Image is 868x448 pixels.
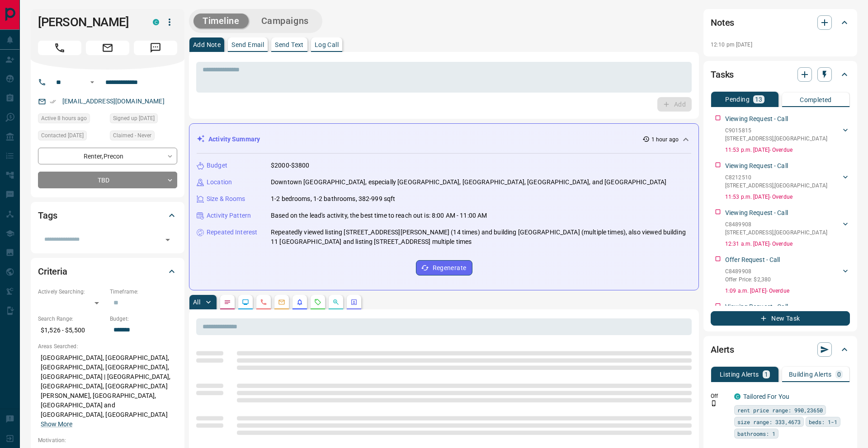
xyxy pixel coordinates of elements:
span: rent price range: 990,23650 [737,406,823,415]
a: Tailored For You [743,393,789,400]
p: Listing Alerts [720,371,759,378]
svg: Requests [314,299,321,306]
p: 12:10 pm [DATE] [711,42,752,48]
p: Add Note [193,42,221,48]
p: Location [207,177,232,187]
p: Activity Pattern [207,211,251,220]
p: Size & Rooms [207,194,245,204]
p: Based on the lead's activity, the best time to reach out is: 8:00 AM - 11:00 AM [271,211,487,220]
p: C9015815 [725,126,827,135]
p: Viewing Request - Call [725,114,788,124]
p: Send Email [231,42,264,48]
p: Building Alerts [789,371,832,378]
button: Timeline [193,14,249,28]
div: Alerts [711,339,850,360]
span: Signed up [DATE] [113,114,155,123]
div: C8489908Offer Price: $2,380 [725,266,850,285]
div: C8212510[STREET_ADDRESS],[GEOGRAPHIC_DATA] [725,172,850,191]
span: beds: 1-1 [809,417,837,426]
p: Budget: [110,315,177,323]
h2: Tags [38,208,57,223]
h2: Notes [711,15,734,30]
span: Email [86,41,129,55]
svg: Email Verified [50,98,56,105]
div: Activity Summary1 hour ago [197,131,691,148]
div: Criteria [38,261,177,282]
p: 1:09 a.m. [DATE] - Overdue [725,287,850,295]
p: Repeated Interest [207,228,257,237]
button: Regenerate [416,260,472,275]
p: [STREET_ADDRESS] , [GEOGRAPHIC_DATA] [725,229,827,237]
svg: Calls [260,299,267,306]
div: Tags [38,205,177,226]
p: Viewing Request - Call [725,302,788,312]
p: $2000-$3800 [271,161,309,170]
button: Show More [41,420,72,429]
div: Wed Oct 15 2025 [38,113,105,126]
p: C8212510 [725,173,827,182]
div: Renter , Precon [38,148,177,164]
span: Message [134,41,177,55]
p: [STREET_ADDRESS] , [GEOGRAPHIC_DATA] [725,182,827,190]
p: Completed [800,97,832,103]
p: Repeatedly viewed listing [STREET_ADDRESS][PERSON_NAME] (14 times) and building [GEOGRAPHIC_DATA]... [271,228,691,247]
p: 12:31 a.m. [DATE] - Overdue [725,240,850,248]
span: size range: 333,4673 [737,417,801,426]
button: Open [87,77,98,88]
p: Off [711,392,729,400]
span: Call [38,41,81,55]
p: Search Range: [38,315,105,323]
p: [GEOGRAPHIC_DATA], [GEOGRAPHIC_DATA], [GEOGRAPHIC_DATA], [GEOGRAPHIC_DATA], [GEOGRAPHIC_DATA] | [... [38,350,177,432]
span: bathrooms: 1 [737,429,775,438]
p: C8489908 [725,267,771,275]
svg: Agent Actions [350,299,358,306]
span: Active 8 hours ago [41,114,87,123]
p: Motivation: [38,436,177,444]
p: Actively Searching: [38,288,105,296]
p: Areas Searched: [38,342,177,350]
p: 11:53 p.m. [DATE] - Overdue [725,146,850,154]
svg: Emails [278,299,285,306]
p: Offer Request - Call [725,255,780,265]
span: Contacted [DATE] [41,131,84,140]
div: Sun Nov 02 2014 [110,113,177,126]
p: Pending [725,96,750,103]
svg: Push Notification Only [711,400,717,406]
div: TBD [38,172,177,188]
p: Log Call [315,42,339,48]
button: Open [161,233,174,246]
div: C8489908[STREET_ADDRESS],[GEOGRAPHIC_DATA] [725,219,850,238]
p: 1-2 bedrooms, 1-2 bathrooms, 382-999 sqft [271,194,395,204]
p: 11:53 p.m. [DATE] - Overdue [725,193,850,201]
p: 13 [755,96,763,103]
p: Viewing Request - Call [725,208,788,218]
svg: Lead Browsing Activity [242,299,249,306]
h1: [PERSON_NAME] [38,15,139,29]
p: C8489908 [725,220,827,229]
p: Budget [207,161,227,170]
p: [STREET_ADDRESS] , [GEOGRAPHIC_DATA] [725,135,827,143]
p: Activity Summary [208,135,260,144]
a: [EMAIL_ADDRESS][DOMAIN_NAME] [62,98,165,105]
div: condos.ca [153,19,159,25]
div: Tasks [711,64,850,85]
h2: Tasks [711,67,734,82]
p: Send Text [275,42,304,48]
button: New Task [711,311,850,326]
svg: Notes [224,299,231,306]
p: Downtown [GEOGRAPHIC_DATA], especially [GEOGRAPHIC_DATA], [GEOGRAPHIC_DATA], [GEOGRAPHIC_DATA], a... [271,177,666,187]
svg: Opportunities [332,299,340,306]
p: 1 hour ago [651,135,679,144]
p: 0 [837,371,841,378]
h2: Criteria [38,264,67,279]
svg: Listing Alerts [296,299,303,306]
p: 1 [764,371,768,378]
p: Timeframe: [110,288,177,296]
div: C9015815[STREET_ADDRESS],[GEOGRAPHIC_DATA] [725,125,850,145]
h2: Alerts [711,342,734,357]
div: Notes [711,12,850,33]
button: Campaigns [252,14,318,28]
p: Viewing Request - Call [725,161,788,171]
div: Thu Jul 11 2024 [38,131,105,143]
div: condos.ca [734,393,741,400]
